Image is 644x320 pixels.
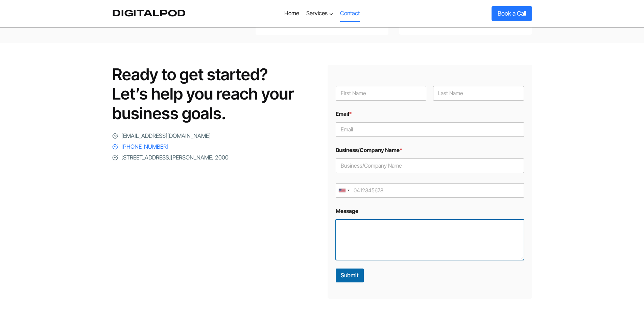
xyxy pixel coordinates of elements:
span: [STREET_ADDRESS][PERSON_NAME] 2000 [121,153,229,162]
button: Selected country [336,183,352,198]
input: Last Name [433,86,524,101]
a: Contact [337,5,363,22]
input: Email [336,122,524,137]
a: Book a Call [492,6,532,21]
a: Home [281,5,303,22]
a: [PHONE_NUMBER] [112,142,168,151]
label: Email [336,111,524,117]
button: Child menu of Services [303,5,336,22]
span: [EMAIL_ADDRESS][DOMAIN_NAME] [121,131,211,141]
span: [PHONE_NUMBER] [121,142,168,151]
button: Submit [336,269,364,282]
input: First Name [336,86,427,101]
label: Business/Company Name [336,147,524,153]
h2: Ready to get started? Let’s help you reach your business goals. [112,65,317,123]
a: DigitalPod [112,8,186,19]
label: Message [336,208,524,214]
input: Business/Company Name [336,158,524,173]
input: Mobile [336,183,524,198]
nav: Primary Navigation [281,5,363,22]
